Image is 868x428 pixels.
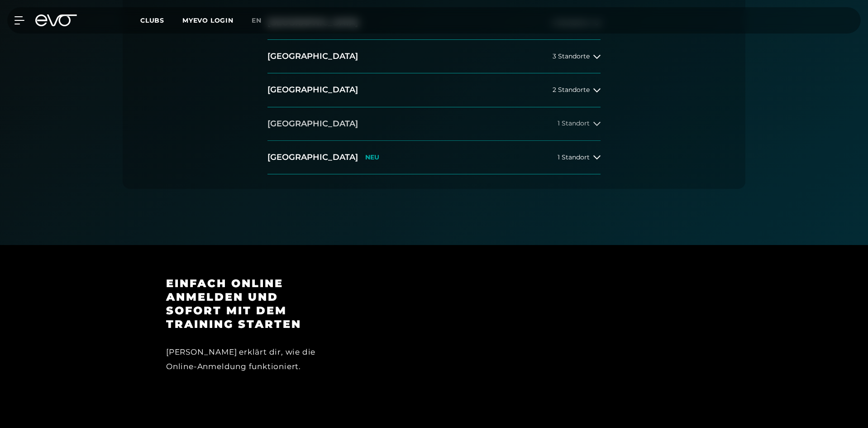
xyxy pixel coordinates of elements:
span: 3 Standorte [553,53,590,60]
span: en [252,16,262,24]
span: Clubs [140,16,164,24]
span: 1 Standort [558,120,590,127]
button: [GEOGRAPHIC_DATA]2 Standorte [267,73,601,107]
h2: [GEOGRAPHIC_DATA] [267,51,358,62]
button: [GEOGRAPHIC_DATA]1 Standort [267,107,601,141]
div: [PERSON_NAME] erklärt dir, wie die Online-Anmeldung funktioniert. [166,345,328,374]
a: Clubs [140,16,182,24]
span: 1 Standort [558,154,590,161]
p: NEU [365,154,379,161]
h2: [GEOGRAPHIC_DATA] [267,118,358,130]
h2: [GEOGRAPHIC_DATA] [267,84,358,96]
h3: Einfach online anmelden und sofort mit dem Training starten [166,277,328,331]
h2: [GEOGRAPHIC_DATA] [267,152,358,163]
a: en [252,15,272,26]
a: MYEVO LOGIN [182,16,234,24]
button: [GEOGRAPHIC_DATA]NEU1 Standort [267,141,601,174]
span: 2 Standorte [553,87,590,93]
button: [GEOGRAPHIC_DATA]3 Standorte [267,40,601,73]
